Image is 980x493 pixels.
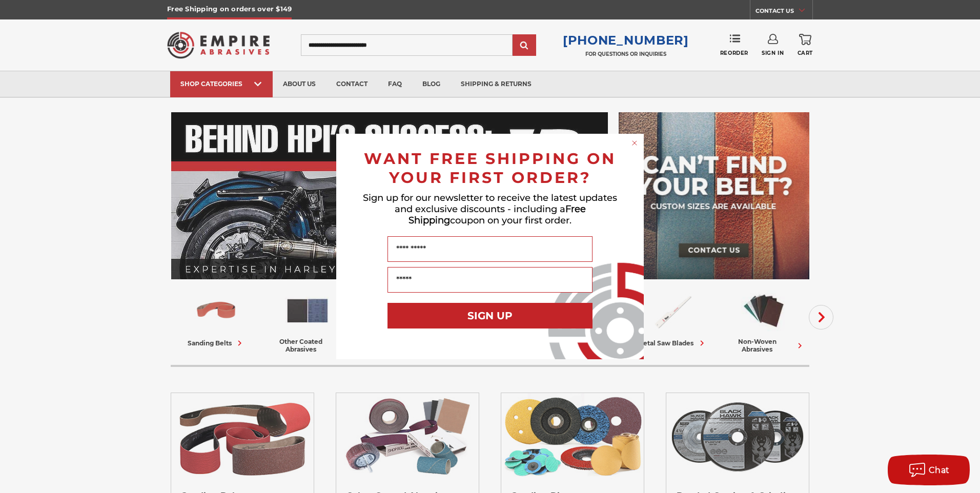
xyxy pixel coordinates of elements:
span: WANT FREE SHIPPING ON YOUR FIRST ORDER? [364,149,616,187]
span: Sign up for our newsletter to receive the latest updates and exclusive discounts - including a co... [363,192,617,226]
span: Chat [929,465,950,475]
span: Free Shipping [409,203,586,226]
button: SIGN UP [387,303,593,328]
button: Chat [888,455,970,485]
button: Close dialog [629,138,640,148]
